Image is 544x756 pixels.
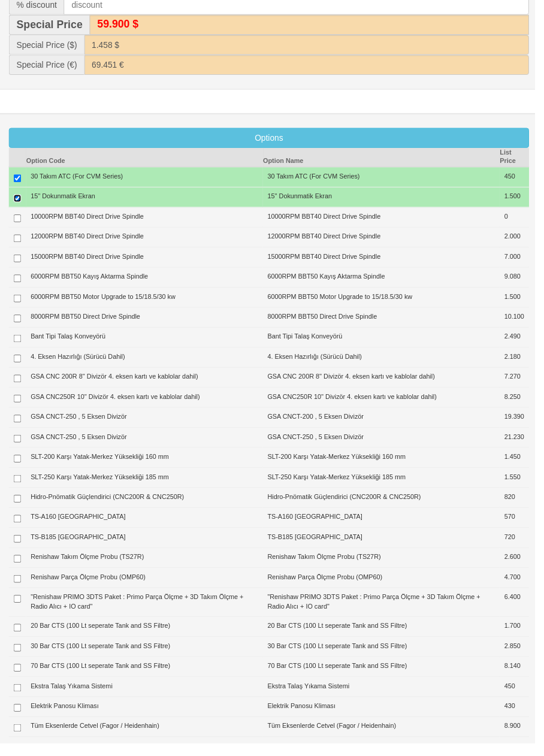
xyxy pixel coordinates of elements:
[508,476,538,496] td: 1.550
[508,667,538,688] td: 8.140
[508,415,538,435] td: 19.390
[508,516,538,537] td: 570
[508,455,538,476] td: 1.450
[26,190,267,211] td: 15'' Dokunmatik Ekran
[508,292,538,313] td: 1.500
[267,190,508,211] td: 15'' Dokunmatik Ekran
[26,313,267,333] td: 8000RPM BBT50 Direct Drive Spindle
[86,35,538,56] input: Machine Price
[508,435,538,455] td: 21.230
[267,708,508,728] td: Elektrik Panosu Kliması
[267,496,508,516] td: Hidro-Pnömatik Güçlendirici (CNC200R & CNC250R)
[267,667,508,688] td: 70 Bar CTS (100 Lt seperate Tank and SS Filtre)
[26,292,267,313] td: 6000RPM BBT50 Motor Upgrade to 15/18.5/30 kw
[508,728,538,749] td: 8.900
[9,35,86,56] span: Special Price ($)
[267,647,508,667] td: 30 Bar CTS (100 Lt seperate Tank and SS Filtre)
[26,394,267,415] td: GSA CNC250R 10'' Divizör 4. eksen kartı ve kablolar dahil)
[508,150,538,170] th: List Price
[267,231,508,252] td: 12000RPM BBT40 Direct Drive Spindle
[508,252,538,272] td: 7.000
[26,598,267,627] td: "Renishaw PRIMO 3DTS Paket : Primo Parça Ölçme + 3D Takım Ölçme + Radio Alıcı + IO card"
[26,435,267,455] td: GSA CNCT-250 , 5 Eksen Divizör
[26,415,267,435] td: GSA CNCT-250 , 5 Eksen Divizör
[508,313,538,333] td: 10.100
[26,688,267,708] td: Ekstra Talaş Yıkama Sistemi
[26,667,267,688] td: 70 Bar CTS (100 Lt seperate Tank and SS Filtre)
[267,476,508,496] td: SLT-250 Karşı Yatak-Merkez Yüksekliği 185 mm
[26,496,267,516] td: Hidro-Pnömatik Güçlendirici (CNC200R & CNC250R)
[17,19,84,31] b: Special Price
[26,476,267,496] td: SLT-250 Karşı Yatak-Merkez Yüksekliği 185 mm
[26,455,267,476] td: SLT-200 Karşı Yatak-Merkez Yüksekliği 160 mm
[267,394,508,415] td: GSA CNC250R 10'' Divizör 4. eksen kartı ve kablolar dahil)
[267,252,508,272] td: 15000RPM BBT40 Direct Drive Spindle
[267,435,508,455] td: GSA CNCT-250 , 5 Eksen Divizör
[267,728,508,749] td: Tüm Eksenlerde Cetvel (Fagor / Heidenhain)
[26,272,267,292] td: 6000RPM BBT50 Kayış Aktarma Spindle
[508,577,538,598] td: 4.700
[26,557,267,577] td: Renishaw Takım Ölçme Probu (TS27R)
[267,272,508,292] td: 6000RPM BBT50 Kayış Aktarma Spindle
[267,313,508,333] td: 8000RPM BBT50 Direct Drive Spindle
[86,56,538,76] input: Machine Price
[267,516,508,537] td: TS-A160 [GEOGRAPHIC_DATA]
[26,170,267,190] td: 30 Takım ATC (For CVM Series)
[26,647,267,667] td: 30 Bar CTS (100 Lt seperate Tank and SS Filtre)
[508,708,538,728] td: 430
[267,577,508,598] td: Renishaw Parça Ölçme Probu (OMP60)
[26,708,267,728] td: Elektrik Panosu Kliması
[508,333,538,353] td: 2.490
[91,15,538,35] input: Special Price
[9,56,86,76] span: Special Price (€)
[508,598,538,627] td: 6.400
[508,557,538,577] td: 2.600
[267,688,508,708] td: Ekstra Talaş Yıkama Sistemi
[267,415,508,435] td: GSA CNCT-200 , 5 Eksen Divizör
[508,272,538,292] td: 9.080
[508,231,538,252] td: 2.000
[508,496,538,516] td: 820
[26,577,267,598] td: Renishaw Parça Ölçme Probu (OMP60)
[26,252,267,272] td: 15000RPM BBT40 Direct Drive Spindle
[508,374,538,394] td: 7.270
[267,374,508,394] td: GSA CNC 200R 8'' Divizör 4. eksen kartı ve kablolar dahil)
[267,333,508,353] td: Bant Tipi Talaş Konveyörü
[267,170,508,190] td: 30 Takım ATC (For CVM Series)
[508,170,538,190] td: 450
[267,557,508,577] td: Renishaw Takım Ölçme Probu (TS27R)
[9,130,538,150] button: Options
[26,353,267,374] td: 4. Eksen Hazırlığı (Sürücü Dahil)
[26,374,267,394] td: GSA CNC 200R 8'' Divizör 4. eksen kartı ve kablolar dahil)
[508,688,538,708] td: 450
[26,150,267,170] th: Option Code
[508,627,538,647] td: 1.700
[267,353,508,374] td: 4. Eksen Hazırlığı (Sürücü Dahil)
[267,627,508,647] td: 20 Bar CTS (100 Lt seperate Tank and SS Filtre)
[508,353,538,374] td: 2.180
[267,598,508,627] td: "Renishaw PRIMO 3DTS Paket : Primo Parça Ölçme + 3D Takım Ölçme + Radio Alıcı + IO card"
[26,627,267,647] td: 20 Bar CTS (100 Lt seperate Tank and SS Filtre)
[26,516,267,537] td: TS-A160 [GEOGRAPHIC_DATA]
[267,455,508,476] td: SLT-200 Karşı Yatak-Merkez Yüksekliği 160 mm
[508,394,538,415] td: 8.250
[26,333,267,353] td: Bant Tipi Talaş Konveyörü
[508,211,538,231] td: 0
[26,211,267,231] td: 10000RPM BBT40 Direct Drive Spindle
[267,150,508,170] th: Option Name
[26,537,267,557] td: TS-B185 [GEOGRAPHIC_DATA]
[26,728,267,749] td: Tüm Eksenlerde Cetvel (Fagor / Heidenhain)
[267,537,508,557] td: TS-B185 [GEOGRAPHIC_DATA]
[267,292,508,313] td: 6000RPM BBT50 Motor Upgrade to 15/18.5/30 kw
[508,647,538,667] td: 2.850
[267,211,508,231] td: 10000RPM BBT40 Direct Drive Spindle
[508,190,538,211] td: 1.500
[26,231,267,252] td: 12000RPM BBT40 Direct Drive Spindle
[508,537,538,557] td: 720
